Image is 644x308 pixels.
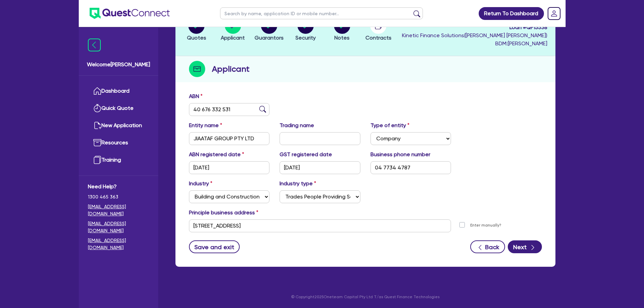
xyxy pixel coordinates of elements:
input: DD / MM / YYYY [280,161,360,174]
img: quest-connect-logo-blue [90,8,170,19]
label: Entity name [189,121,222,129]
button: Notes [334,17,351,42]
button: Applicant [220,17,245,42]
button: Quotes [187,17,207,42]
input: Search by name, application ID or mobile number... [220,7,423,19]
a: Resources [88,134,149,151]
span: Kinetic Finance Solutions ( [PERSON_NAME] [PERSON_NAME] ) [402,32,547,39]
img: icon-menu-close [88,39,101,51]
label: Business phone number [371,150,430,159]
input: DD / MM / YYYY [189,161,270,174]
label: ABN [189,92,202,100]
span: BDM: [PERSON_NAME] [402,40,547,48]
button: Save and exit [189,240,240,253]
a: Dashboard [88,82,149,100]
label: Industry [189,180,212,188]
img: step-icon [189,61,205,77]
span: Quotes [187,34,206,41]
button: Contracts [365,17,392,42]
button: Back [470,240,505,253]
a: Return To Dashboard [479,7,544,20]
span: 1300 465 363 [88,193,149,200]
label: Industry type [280,180,316,188]
img: quick-quote [93,104,101,112]
a: Training [88,151,149,169]
h2: Applicant [212,63,249,75]
a: New Application [88,117,149,134]
span: Security [295,34,316,41]
label: Principle business address [189,209,258,217]
a: Quick Quote [88,100,149,117]
p: © Copyright 2025 Oneteam Capital Pty Ltd T/as Quest Finance Technologies [171,294,560,300]
img: abn-lookup icon [259,106,266,113]
label: Type of entity [371,121,409,129]
button: Security [295,17,316,42]
img: training [93,156,101,164]
label: Enter manually? [470,222,501,229]
span: Applicant [221,34,245,41]
label: Trading name [280,121,314,129]
a: Dropdown toggle [545,5,563,22]
span: Guarantors [255,34,284,41]
img: new-application [93,121,101,129]
button: Guarantors [254,17,284,42]
a: [EMAIL_ADDRESS][DOMAIN_NAME] [88,203,149,217]
label: ABN registered date [189,150,244,159]
a: [EMAIL_ADDRESS][DOMAIN_NAME] [88,220,149,234]
label: GST registered date [280,150,332,159]
span: Welcome [PERSON_NAME] [87,61,150,69]
button: Next [508,240,542,253]
span: Loan # QF15538 [402,23,547,31]
span: Need Help? [88,183,149,191]
span: Contracts [365,34,391,41]
img: resources [93,139,101,147]
span: Notes [334,34,350,41]
a: [EMAIL_ADDRESS][DOMAIN_NAME] [88,237,149,251]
